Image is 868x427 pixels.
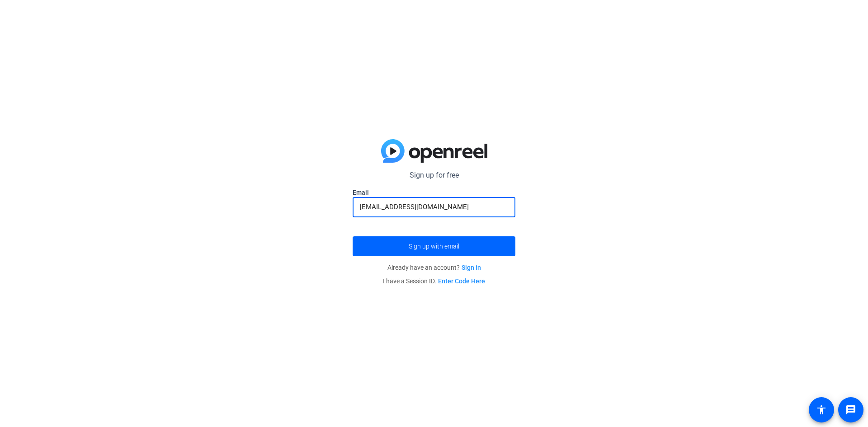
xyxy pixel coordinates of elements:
img: blue-gradient.svg [381,139,487,163]
span: Already have an account? [387,264,481,271]
a: Enter Code Here [438,277,485,285]
a: Sign in [462,264,481,271]
input: Enter Email Address [360,202,508,212]
button: Sign up with email [353,236,515,256]
span: I have a Session ID. [383,277,485,285]
mat-icon: accessibility [816,404,827,415]
p: Sign up for free [353,170,515,181]
label: Email [353,188,515,197]
mat-icon: message [845,404,856,415]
